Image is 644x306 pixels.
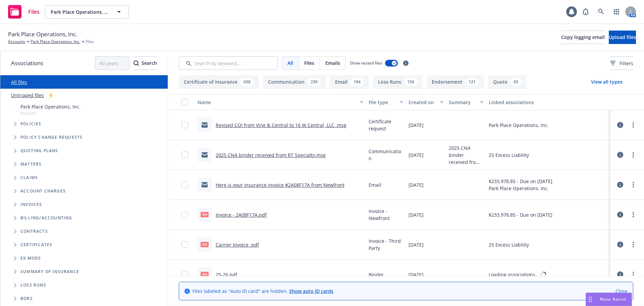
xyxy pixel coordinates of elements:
div: $233,978.85 - Due on [DATE] [489,178,552,185]
button: Communication [263,75,326,89]
div: 121 [465,78,479,86]
a: more [629,181,637,189]
span: Matters [20,162,42,166]
span: Certificates [20,243,52,247]
a: more [629,241,637,249]
span: Invoices [20,203,42,207]
a: Show auto ID cards [289,288,333,294]
span: Contracts [20,229,48,233]
span: Show nested files [350,60,382,66]
input: Toggle Row Selected [181,151,188,158]
span: Certificate request [369,118,404,132]
div: 25 Excess Liability [489,151,529,159]
span: Summary of insurance [20,270,79,274]
input: Search by keyword... [179,56,278,70]
a: Here is your insurance invoice #2A08F17A from Newfront [216,182,344,188]
span: Quoting plans [20,149,58,153]
div: Created on [409,99,436,106]
div: Search [133,57,157,70]
button: Nova Assist [586,293,632,306]
div: 6 [47,91,56,99]
div: $233,978.85 - Due on [DATE] [489,211,552,218]
a: more [629,151,637,159]
span: Email [369,181,381,188]
button: Filters [610,56,633,70]
span: pdf [201,212,209,217]
button: Copy logging email [561,31,605,44]
input: Toggle Row Selected [181,122,188,128]
input: Toggle Row Selected [181,211,188,218]
span: Account charges [20,189,66,193]
a: Accounts [8,39,25,45]
div: 65 [510,78,522,86]
span: pdf [201,242,209,247]
span: Park Place Operations, Inc. [51,8,109,15]
a: Report a Bug [579,5,592,18]
span: Park Place Operations, Inc. [20,103,80,110]
div: Folder Tree Example [0,211,168,305]
button: Endorsement [427,75,484,89]
a: Park Place Operations, Inc. [31,39,80,45]
span: pdf [201,272,209,277]
a: Files [5,2,42,21]
a: Untriaged files [11,92,44,99]
button: SearchSearch [133,56,157,70]
button: Park Place Operations, Inc. [45,5,129,18]
div: 658 [240,78,254,86]
span: Files labeled as "Auto ID card" are hidden. [193,288,333,295]
span: [DATE] [409,271,424,278]
span: Claims [20,176,38,180]
span: [DATE] [409,151,424,159]
span: Files [304,59,314,67]
span: Ex Mods [20,256,41,260]
span: Account [20,110,80,116]
span: Filters [610,60,633,67]
a: more [629,270,637,278]
a: more [629,211,637,219]
span: Loss Runs [20,283,46,287]
span: [DATE] [409,211,424,218]
button: Certificate of insurance [179,75,259,89]
a: Switch app [610,5,623,18]
input: Toggle Row Selected [181,241,188,248]
div: Park Place Operations, Inc. [489,185,552,192]
button: File type [366,94,406,110]
span: Emails [325,59,340,67]
div: File type [369,99,396,106]
input: Select all [181,99,188,105]
span: Invoice - Third Party [369,237,404,252]
input: Toggle Row Selected [181,181,188,188]
span: Billing/Accounting [20,216,72,220]
button: Loss Runs [373,75,423,89]
a: Carrier Invoice .pdf [216,242,259,248]
span: 2025 CNA binder received from RT Specialty [449,144,484,166]
div: Park Place Operations, Inc. [489,122,549,129]
button: Created on [406,94,446,110]
span: Associations [11,59,43,68]
div: Name [198,99,356,106]
svg: Search [133,60,139,66]
a: All files [11,79,27,85]
span: All [287,59,293,67]
span: Upload files [609,34,636,40]
span: Invoice - Newfront [369,208,404,222]
div: 239 [307,78,321,86]
button: Quote [488,75,527,89]
div: Drag to move [586,293,594,306]
div: Loading associations... [489,271,539,278]
div: Tree Example [0,102,168,211]
span: Policy change requests [20,135,83,139]
div: 194 [350,78,364,86]
button: Linked associations [486,94,610,110]
span: Binder [369,271,384,278]
span: Nova Assist [600,296,626,302]
button: Upload files [609,31,636,44]
a: more [629,121,637,129]
span: [DATE] [409,181,424,188]
span: BORs [20,297,33,301]
span: Policies [20,122,42,126]
button: Email [330,75,369,89]
span: [DATE] [409,241,424,248]
span: Park Place Operations, Inc. [8,30,77,39]
a: Search [594,5,608,18]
